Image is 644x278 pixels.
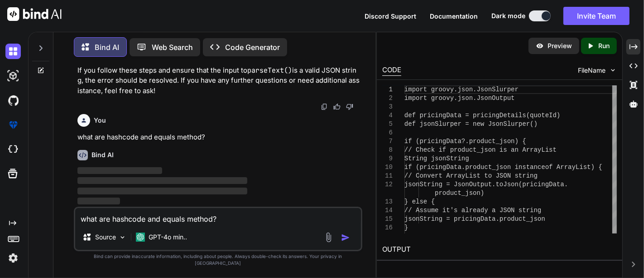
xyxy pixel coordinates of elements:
[94,116,106,125] h6: You
[404,120,538,128] span: def jsonSlurper = new JsonSlurper()
[5,93,21,108] img: githubDark
[5,117,21,133] img: premium
[382,146,393,154] div: 8
[382,172,393,180] div: 11
[119,233,126,241] img: Pick Models
[404,94,515,102] span: import groovy.json.JsonOutput
[404,138,526,145] span: if (pricingData?.product_json) {
[404,198,435,205] span: } else {
[491,11,525,20] span: Dark mode
[382,180,393,189] div: 12
[346,103,353,110] img: dislike
[365,11,416,21] button: Discord Support
[91,150,114,159] h6: Bind AI
[77,188,247,194] span: ‌
[333,103,341,110] img: like
[77,132,360,143] p: what are hashcode and equals method?
[404,155,469,162] span: String jsonString
[404,164,579,171] span: if (pricingData.product_json instanceof ArrayL
[323,232,334,243] img: attachment
[548,41,572,50] p: Preview
[5,142,21,157] img: cloudideIcon
[536,42,544,50] img: preview
[430,11,478,21] button: Documentation
[77,177,247,184] span: ‌
[321,103,328,110] img: copy
[382,111,393,120] div: 4
[564,181,568,188] span: .
[365,12,416,20] span: Discord Support
[95,42,119,53] p: Bind AI
[377,239,622,260] h2: OUTPUT
[77,65,360,96] p: If you follow these steps and ensure that the input to is a valid JSON string, the error should b...
[382,129,393,137] div: 6
[7,7,62,21] img: Bind AI
[430,12,478,20] span: Documentation
[136,233,145,242] img: GPT-4o mini
[74,253,362,267] p: Bind can provide inaccurate information, including about people. Always double-check its answers....
[382,163,393,172] div: 10
[382,120,393,129] div: 5
[382,103,393,111] div: 3
[382,94,393,103] div: 2
[247,66,292,75] code: parseText()
[404,224,408,231] span: }
[382,223,393,232] div: 16
[404,112,560,119] span: def pricingData = pricingDetails(quoteId)
[149,233,187,242] p: GPT-4o min..
[95,233,116,242] p: Source
[77,167,162,174] span: ‌
[382,232,393,241] div: 17
[5,44,21,59] img: darkChat
[404,172,538,179] span: // Convert ArrayList to JSON string
[435,189,485,197] span: product_json)
[580,164,602,171] span: ist) {
[5,68,21,84] img: darkAi-studio
[382,215,393,223] div: 15
[578,66,606,75] span: FileName
[152,42,193,53] p: Web Search
[5,250,21,266] img: settings
[598,41,610,50] p: Run
[404,181,564,188] span: jsonString = JsonOutput.toJson(pricingData
[563,7,630,25] button: Invite Team
[404,215,545,223] span: jsonString = pricingData.product_json
[404,146,557,154] span: // Check if product_json is an ArrayList
[609,66,617,74] img: chevron down
[382,65,401,76] div: CODE
[382,198,393,206] div: 13
[404,86,519,93] span: import groovy.json.JsonSlurper
[382,85,393,94] div: 1
[341,233,350,242] img: icon
[382,206,393,215] div: 14
[404,207,541,214] span: // Assume it's already a JSON string
[382,137,393,146] div: 7
[225,42,280,53] p: Code Generator
[382,154,393,163] div: 9
[77,198,120,204] span: ‌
